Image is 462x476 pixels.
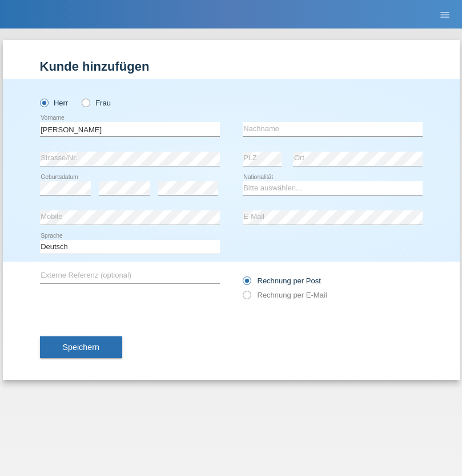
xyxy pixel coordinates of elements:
[82,99,89,106] input: Frau
[243,291,327,299] label: Rechnung per E-Mail
[63,343,99,352] span: Speichern
[40,59,423,74] h1: Kunde hinzufügen
[243,276,321,285] label: Rechnung per Post
[82,99,111,107] label: Frau
[40,99,47,106] input: Herr
[243,291,250,305] input: Rechnung per E-Mail
[243,276,250,291] input: Rechnung per Post
[433,11,456,18] a: menu
[439,9,451,21] i: menu
[40,99,69,107] label: Herr
[40,336,122,358] button: Speichern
